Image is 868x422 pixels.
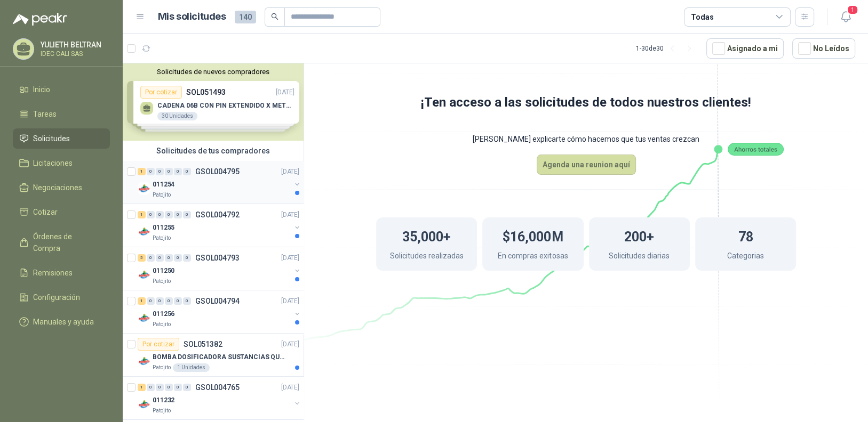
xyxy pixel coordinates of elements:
span: Remisiones [33,267,73,279]
a: Cotizar [13,202,110,222]
span: 1 [847,5,858,15]
div: 1 [138,211,146,218]
p: 011256 [153,309,174,319]
div: 0 [165,254,173,262]
div: 0 [174,384,182,391]
div: 0 [183,211,191,218]
a: Solicitudes [13,128,110,149]
button: 1 [836,7,855,27]
div: Solicitudes de nuevos compradoresPor cotizarSOL051493[DATE] CADENA 06B CON PIN EXTENDIDO X METROS... [123,63,304,141]
a: Por cotizarSOL051382[DATE] Company LogoBOMBA DOSIFICADORA SUSTANCIAS QUIMICASPatojito1 Unidades [123,334,304,377]
div: 1 [138,384,146,391]
h1: 35,000+ [402,224,451,247]
span: Cotizar [33,206,58,218]
img: Company Logo [138,398,150,411]
p: IDEC CALI SAS [41,51,107,57]
div: 0 [183,384,191,391]
p: GSOL004765 [195,384,240,391]
a: Órdenes de Compra [13,226,110,258]
span: Licitaciones [33,157,73,169]
div: Todas [691,11,713,23]
p: [DATE] [281,253,299,263]
img: Company Logo [138,182,150,195]
div: 0 [147,297,155,305]
button: Asignado a mi [706,38,784,59]
img: Company Logo [138,355,150,368]
div: 0 [165,168,173,175]
p: YULIETH BELTRAN [41,41,107,48]
p: [DATE] [281,167,299,177]
h1: 78 [738,224,753,247]
div: 1 [138,168,146,175]
p: Patojito [153,363,171,372]
button: Solicitudes de nuevos compradores [127,68,299,76]
p: 011255 [153,223,174,233]
img: Logo peakr [13,13,67,26]
button: Agenda una reunion aquí [537,155,636,175]
div: 1 [138,297,146,305]
div: 0 [183,297,191,305]
span: Tareas [33,108,57,120]
img: Company Logo [138,269,150,281]
a: Licitaciones [13,153,110,173]
div: 0 [174,211,182,218]
div: 0 [183,168,191,175]
div: 0 [156,297,164,305]
span: Negociaciones [33,182,82,193]
span: Manuales y ayuda [33,316,94,328]
p: [DATE] [281,339,299,350]
a: Tareas [13,104,110,124]
div: 1 Unidades [173,363,210,372]
div: 0 [174,297,182,305]
div: 0 [183,254,191,262]
span: Órdenes de Compra [33,231,100,254]
a: 5 0 0 0 0 0 GSOL004793[DATE] Company Logo011250Patojito [138,251,301,286]
a: Inicio [13,79,110,100]
p: Patojito [153,407,171,415]
button: No Leídos [792,38,855,59]
p: SOL051382 [184,340,222,348]
p: GSOL004793 [195,254,240,262]
a: 1 0 0 0 0 0 GSOL004795[DATE] Company Logo011254Patojito [138,165,301,199]
span: search [271,13,278,20]
div: 1 - 30 de 30 [636,40,698,57]
div: 0 [147,384,155,391]
img: Company Logo [138,225,150,238]
a: 1 0 0 0 0 0 GSOL004792[DATE] Company Logo011255Patojito [138,208,301,242]
p: En compras exitosas [498,250,568,264]
span: Inicio [33,84,50,95]
p: 011232 [153,395,174,405]
div: 0 [147,168,155,175]
p: Solicitudes diarias [609,250,670,264]
p: GSOL004795 [195,168,240,175]
p: Patojito [153,234,171,242]
div: 0 [165,297,173,305]
p: [DATE] [281,296,299,306]
p: GSOL004794 [195,297,240,305]
img: Company Logo [138,312,150,324]
p: Patojito [153,191,171,199]
p: [DATE] [281,383,299,393]
h1: 200+ [624,224,654,247]
div: 0 [156,211,164,218]
h1: $16,000M [503,224,563,247]
p: 011254 [153,180,174,190]
a: Negociaciones [13,177,110,198]
div: Por cotizar [138,338,179,351]
p: 011250 [153,266,174,276]
span: Solicitudes [33,133,70,144]
span: Configuración [33,291,80,303]
p: Solicitudes realizadas [390,250,464,264]
span: 140 [235,11,256,23]
div: 0 [156,168,164,175]
div: 0 [165,211,173,218]
div: 5 [138,254,146,262]
div: 0 [174,254,182,262]
div: 0 [174,168,182,175]
a: Manuales y ayuda [13,312,110,332]
p: Categorias [727,250,764,264]
p: Patojito [153,320,171,329]
p: GSOL004792 [195,211,240,218]
p: BOMBA DOSIFICADORA SUSTANCIAS QUIMICAS [153,352,285,362]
